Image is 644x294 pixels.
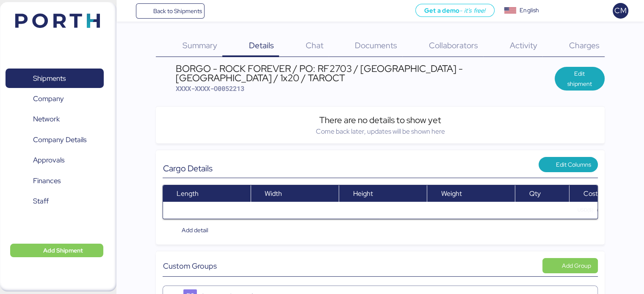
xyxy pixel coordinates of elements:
[33,134,86,146] span: Company Details
[33,154,64,166] span: Approvals
[529,189,540,198] span: Qty
[43,245,83,256] span: Add Shipment
[539,157,598,172] button: Edit Columns
[614,5,626,16] span: CM
[561,69,598,89] span: Edit shipment
[265,189,282,198] span: Width
[33,175,61,187] span: Finances
[163,260,216,272] span: Custom Groups
[6,110,104,129] a: Network
[6,171,104,191] a: Finances
[177,189,199,198] span: Length
[163,223,215,238] button: Add detail
[6,151,104,170] a: Approvals
[6,89,104,109] a: Company
[305,40,323,51] span: Chat
[33,93,64,105] span: Company
[556,159,591,170] span: Edit Columns
[520,6,539,15] div: English
[182,40,217,51] span: Summary
[574,204,597,216] button: USD($)
[249,40,274,51] span: Details
[569,40,599,51] span: Charges
[176,84,244,93] span: XXXX-XXXX-O0052213
[136,3,205,19] a: Back to Shipments
[6,192,104,211] a: Staff
[6,69,104,88] a: Shipments
[10,244,103,257] button: Add Shipment
[353,189,373,198] span: Height
[176,64,555,83] div: BORGO - ROCK FOREVER / PO: RF2703 / [GEOGRAPHIC_DATA] - [GEOGRAPHIC_DATA] / 1x20 / TAROCT
[542,258,598,273] button: Add Group
[153,6,202,16] span: Back to Shipments
[441,189,462,198] span: Weight
[181,225,208,235] span: Add detail
[583,189,597,198] span: Cost
[33,72,66,85] span: Shipments
[562,261,591,271] div: Add Group
[555,67,605,91] button: Edit shipment
[578,206,593,214] span: USD($)
[122,4,136,18] button: Menu
[355,40,397,51] span: Documents
[33,195,49,207] span: Staff
[429,40,478,51] span: Collaborators
[163,126,597,137] div: Come back later, updates will be shown here
[6,130,104,150] a: Company Details
[163,113,597,126] div: There are no details to show yet
[33,113,60,125] span: Network
[163,163,380,173] div: Cargo Details
[510,40,537,51] span: Activity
